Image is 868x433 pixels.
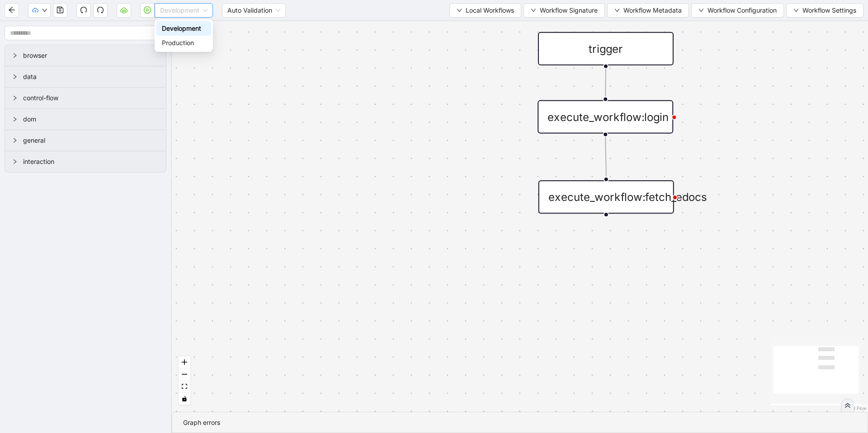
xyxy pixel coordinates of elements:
[57,6,64,14] span: save
[538,180,674,214] div: execute_workflow:fetch_edocs
[605,69,606,97] g: Edge from trigger to execute_workflow:login
[538,32,674,65] div: trigger
[802,5,856,15] span: Workflow Settings
[97,6,104,14] span: redo
[708,5,777,15] span: Workflow Configuration
[120,6,127,14] span: cloud-server
[540,5,598,15] span: Workflow Signature
[12,159,18,164] span: right
[843,405,867,411] a: React Flow attribution
[23,72,159,82] span: data
[42,8,47,13] span: down
[117,3,131,18] button: cloud-server
[5,88,166,108] div: control-flow
[691,3,784,18] button: downWorkflow Configuration
[5,66,166,87] div: data
[786,3,863,18] button: downWorkflow Settings
[524,3,605,18] button: downWorkflow Signature
[179,381,190,393] button: fit view
[227,4,280,17] span: Auto Validation
[53,3,67,18] button: save
[12,53,18,58] span: right
[457,8,462,13] span: down
[23,51,159,61] span: browser
[466,5,514,15] span: Local Workflows
[5,151,166,172] div: interaction
[607,3,689,18] button: downWorkflow Metadata
[156,36,211,50] div: Production
[5,45,166,66] div: browser
[23,93,159,103] span: control-flow
[179,393,190,405] button: toggle interactivity
[160,4,208,17] span: Development
[531,8,536,13] span: down
[179,368,190,381] button: zoom out
[76,3,91,18] button: undo
[32,7,38,14] span: cloud-upload
[595,227,618,250] span: plus-circle
[538,100,673,134] div: execute_workflow:login
[12,95,18,101] span: right
[23,114,159,124] span: dom
[12,74,18,79] span: right
[93,3,108,18] button: redo
[8,6,15,14] span: arrow-left
[183,418,857,428] div: Graph errors
[162,23,206,33] div: Development
[12,116,18,122] span: right
[844,402,851,409] span: double-right
[5,3,19,18] button: arrow-left
[449,3,521,18] button: downLocal Workflows
[162,38,206,48] div: Production
[538,180,674,214] div: execute_workflow:fetch_edocsplus-circle
[28,3,51,18] button: cloud-uploaddown
[5,109,166,130] div: dom
[698,8,704,13] span: down
[605,137,606,177] g: Edge from execute_workflow:login to execute_workflow:fetch_edocs
[23,157,159,167] span: interaction
[179,356,190,368] button: zoom in
[140,3,155,18] button: play-circle
[156,21,211,36] div: Development
[614,8,620,13] span: down
[23,135,159,145] span: general
[793,8,799,13] span: down
[144,6,151,14] span: play-circle
[623,5,682,15] span: Workflow Metadata
[80,6,87,14] span: undo
[5,130,166,151] div: general
[12,138,18,143] span: right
